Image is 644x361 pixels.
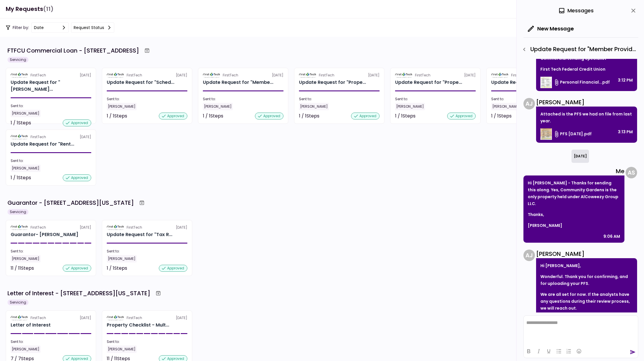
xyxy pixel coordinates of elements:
[524,347,534,355] button: Bold
[519,45,638,54] div: Update Request for "Member Provided PFS" - Member Provided PFS
[11,73,28,78] img: Partner logo
[395,103,425,110] div: [PERSON_NAME]
[630,349,636,355] button: send
[528,179,620,207] p: Hi [PERSON_NAME] - Thanks for sending this along. Yes, Community Gardens is the only property hel...
[107,96,187,102] div: Sent to:
[351,113,380,119] div: approved
[11,134,91,140] div: [DATE]
[395,73,476,78] div: [DATE]
[540,77,610,88] button: Personal Financial Statement_190808.pdf
[299,79,366,86] div: Update Request for "Property Operating Statements- Year End" Reporting Requirements - Multi Famil...
[31,73,46,78] div: FirstTech
[203,73,220,78] img: Partner logo
[107,322,169,329] div: Property Checklist - Multi-Family
[528,222,620,229] p: [PERSON_NAME]
[203,96,283,102] div: Sent to:
[523,250,535,261] div: A J
[491,73,572,78] div: [DATE]
[491,79,559,86] div: Update Request for "Annual ERQ" Reporting Requirements - Multi Family 7806 1st Ave N, Birmingham, AL
[11,103,91,109] div: Sent to:
[203,79,273,86] div: Update Request for "Member Provided PFS" Reporting Requirements - Guarantor Adam Strong
[491,113,512,119] div: 1 / 1 Steps
[223,73,238,78] div: FirstTech
[153,288,163,298] button: Archive workflow
[299,73,380,78] div: [DATE]
[618,77,633,88] div: 3:12 PM
[540,273,633,287] p: Wonderful. Thank you for confirming, and for uploading your PFS.
[142,45,152,56] button: Archive workflow
[528,211,620,218] p: Thanks,
[491,73,509,78] img: Partner logo
[628,6,638,16] button: close
[7,300,28,305] div: Servicing
[319,73,334,78] div: FirstTech
[31,134,46,140] div: FirstTech
[127,225,142,230] div: FirstTech
[11,158,91,163] div: Sent to:
[127,73,142,78] div: FirstTech
[523,167,624,175] div: Me
[11,134,28,140] img: Partner logo
[536,98,637,107] div: [PERSON_NAME]
[7,198,134,207] div: Guarantor - [STREET_ADDRESS][US_STATE]
[159,265,187,272] div: approved
[618,128,633,140] div: 3:13 PM
[540,262,633,269] p: Hi [PERSON_NAME],
[511,73,527,78] div: FirstTech
[107,315,187,321] div: [DATE]
[11,315,91,321] div: [DATE]
[11,249,91,254] div: Sent to:
[203,73,283,78] div: [DATE]
[447,113,476,119] div: approved
[536,250,637,258] div: [PERSON_NAME]
[299,113,319,119] div: 1 / 1 Steps
[564,347,574,355] button: Numbered list
[43,3,54,15] span: (11)
[31,315,46,321] div: FirstTech
[107,231,172,238] div: Update Request for "Tax Return - Guarantor"
[574,347,584,355] button: Emojis
[7,289,150,298] div: Letter of Interest - [STREET_ADDRESS][US_STATE]
[11,322,51,329] h2: Letter of Interest
[107,225,187,230] div: [DATE]
[11,141,74,148] div: Update Request for "Rent Roll" Reporting Requirements - Multi Family 7806 1st Ave N, Birmingham, AL
[11,315,28,321] img: Partner logo
[523,21,578,36] button: New Message
[107,249,187,254] div: Sent to:
[159,113,187,119] div: approved
[11,73,91,78] div: [DATE]
[63,265,91,272] div: approved
[11,231,78,238] h2: Guarantor- [PERSON_NAME]
[127,315,142,321] div: FirstTech
[603,233,620,240] div: 9:06 AM
[491,96,572,102] div: Sent to:
[540,66,605,72] span: First Tech Federal Credit Union
[107,73,124,78] img: Partner logo
[299,103,329,110] div: [PERSON_NAME]
[7,209,28,215] div: Servicing
[11,79,91,93] div: Update Request for "Financial Statement Year to Date" Reporting Requirements - Borrower Alcoweezy...
[107,113,127,119] div: 1 / 1 Steps
[540,77,552,88] img: 9aOKQgAAAABklEQVQDAGiO+84oz1XJAAAAAElFTkSuQmCC
[540,128,552,140] img: Zqf02QAAAAZJREFUAwBAMV1ND6eiwAAAAABJRU5ErkJggg==
[571,150,589,163] div: [DATE]
[107,345,137,353] div: [PERSON_NAME]
[11,174,31,181] div: 1 / 1 Steps
[415,73,430,78] div: FirstTech
[7,57,28,63] div: Servicing
[255,113,283,119] div: approved
[11,225,91,230] div: [DATE]
[491,103,521,110] div: [PERSON_NAME]
[626,167,637,178] div: A S
[524,316,638,344] iframe: Rich Text Area
[554,347,564,355] button: Bullet list
[11,225,28,230] img: Partner logo
[107,73,187,78] div: [DATE]
[558,6,594,15] div: Messages
[540,128,592,140] button: PFS [DATE].pdf
[11,165,41,172] div: [PERSON_NAME]
[63,174,91,181] div: approved
[11,345,41,353] div: [PERSON_NAME]
[11,339,91,344] div: Sent to:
